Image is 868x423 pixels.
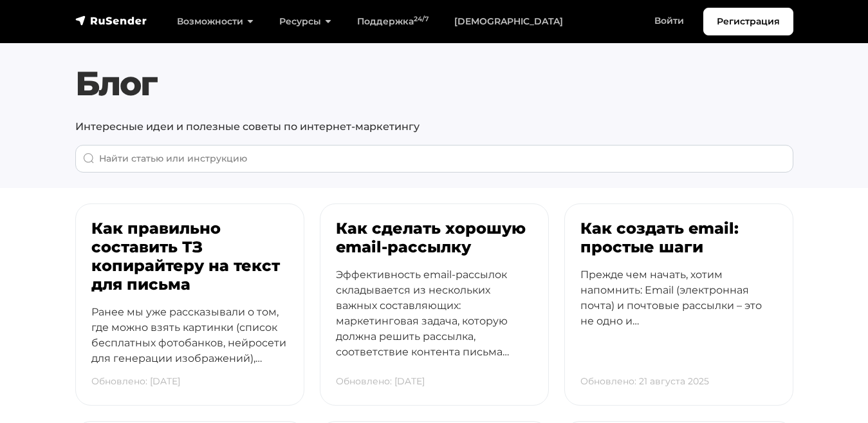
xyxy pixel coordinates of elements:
[336,267,533,383] p: Эффективность email-рассылок складывается из нескольких важных составляющих: маркетинговая задача...
[91,368,180,395] p: Обновлено: [DATE]
[441,8,576,35] a: [DEMOGRAPHIC_DATA]
[336,368,425,395] p: Обновлено: [DATE]
[580,267,777,352] p: Прежде чем начать, хотим напомнить: Email (электронная почта) и почтовые рассылки – это не одно и…
[336,220,533,257] h3: Как сделать хорошую email-рассылку
[266,8,344,35] a: Ресурсы
[75,145,793,173] input: When autocomplete results are available use up and down arrows to review and enter to go to the d...
[164,8,266,35] a: Возможности
[344,8,441,35] a: Поддержка24/7
[414,15,429,23] sup: 24/7
[564,203,793,405] a: Как создать email: простые шаги Прежде чем начать, хотим напомнить: Email (электронная почта) и п...
[91,220,288,294] h3: Как правильно составить ТЗ копирайтеру на текст для письма
[75,203,304,405] a: Как правильно составить ТЗ копирайтеру на текст для письма Ранее мы уже рассказывали о том, где м...
[642,8,697,34] a: Войти
[580,220,777,257] h3: Как создать email: простые шаги
[75,119,793,135] p: Интересные идеи и полезные советы по интернет-маркетингу
[83,153,95,164] img: Поиск
[580,368,709,395] p: Обновлено: 21 августа 2025
[75,64,793,104] h1: Блог
[703,8,793,35] a: Регистрация
[75,14,147,27] img: RuSender
[320,203,549,405] a: Как сделать хорошую email-рассылку Эффективность email-рассылок складывается из нескольких важных...
[91,305,288,390] p: Ранее мы уже рассказывали о том, где можно взять картинки (список бесплатных фотобанков, нейросет...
